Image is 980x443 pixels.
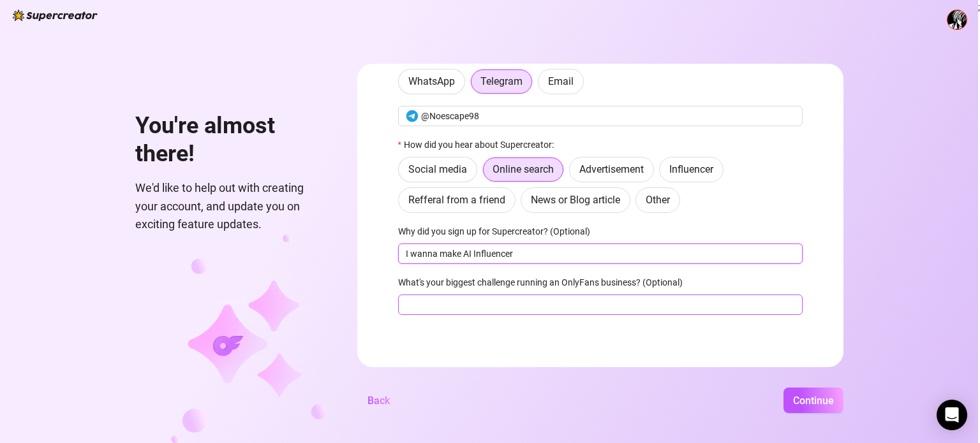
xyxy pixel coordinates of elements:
input: What's your biggest challenge running an OnlyFans business? (Optional) [398,294,803,315]
input: Why did you sign up for Supercreator? (Optional) [398,243,803,264]
span: Back [367,395,390,407]
span: Online search [493,163,554,175]
span: We'd like to help out with creating your account, and update you on exciting feature updates. [135,179,327,233]
span: WhatsApp [408,75,455,87]
span: Influencer [669,163,713,175]
span: Telegram [480,75,523,87]
span: Refferal from a friend [408,194,505,206]
img: logo [13,10,98,21]
label: How did you hear about Supercreator: [398,138,562,152]
span: Advertisement [579,163,644,175]
span: Continue [793,395,834,407]
div: Open Intercom Messenger [937,400,967,430]
span: Social media [408,163,467,175]
span: Email [548,75,574,87]
input: @username [421,109,795,123]
span: News or Blog article [531,194,620,206]
label: What's your biggest challenge running an OnlyFans business? (Optional) [398,275,691,289]
button: Continue [783,388,843,413]
img: ACg8ocIHKuzA_KIciBW0rJHJIAGk6BAeYYLDbe_5fd9SxyxhzVHTCJZa=s96-c [947,10,967,29]
label: Why did you sign up for Supercreator? (Optional) [398,224,598,238]
span: Other [646,194,670,206]
h1: You're almost there! [135,112,327,168]
button: Back [357,388,400,413]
